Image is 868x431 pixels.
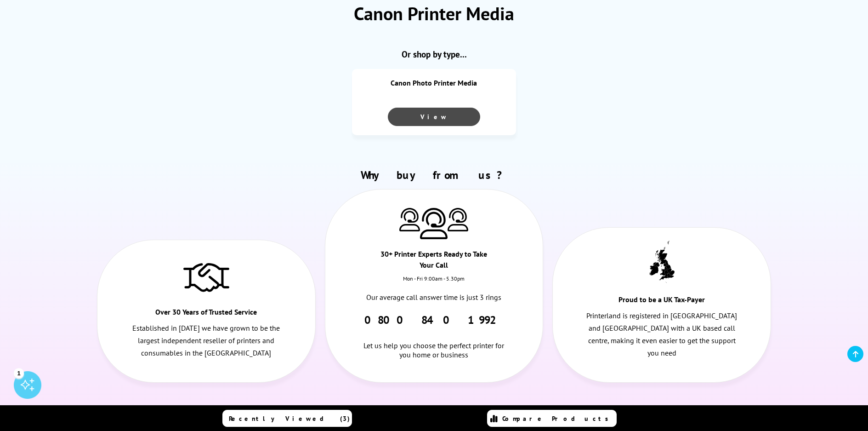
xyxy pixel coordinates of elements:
div: Mon - Fri 9:00am - 5.30pm [325,275,543,291]
p: Our average call answer time is just 3 rings [358,291,511,304]
img: UK tax payer [649,241,675,283]
p: Printerland is registered in [GEOGRAPHIC_DATA] and [GEOGRAPHIC_DATA] with a UK based call centre,... [585,310,738,360]
a: Recently Viewed (3) [222,410,352,427]
img: Printer Experts [399,208,420,231]
img: Printer Experts [420,208,448,240]
a: Compare Products [487,410,617,427]
span: Compare Products [502,414,613,423]
div: Over 30 Years of Trusted Service [152,306,261,322]
a: View [388,108,480,126]
div: Let us help you choose the perfect printer for you home or business [358,327,511,359]
span: Recently Viewed (3) [229,414,350,423]
h2: Or shop by type... [92,48,776,60]
div: 1 [14,368,24,378]
a: Canon Photo Printer Media [391,78,477,87]
div: 30+ Printer Experts Ready to Take Your Call [380,248,488,275]
p: Established in [DATE] we have grown to be the largest independent reseller of printers and consum... [130,322,283,360]
img: Printer Experts [448,208,468,231]
a: 0800 840 1992 [364,313,504,327]
div: Proud to be a UK Tax-Payer [607,294,716,310]
h1: Canon Printer Media [354,1,514,25]
h2: Why buy from us? [92,168,776,182]
img: Trusted Service [183,259,229,295]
